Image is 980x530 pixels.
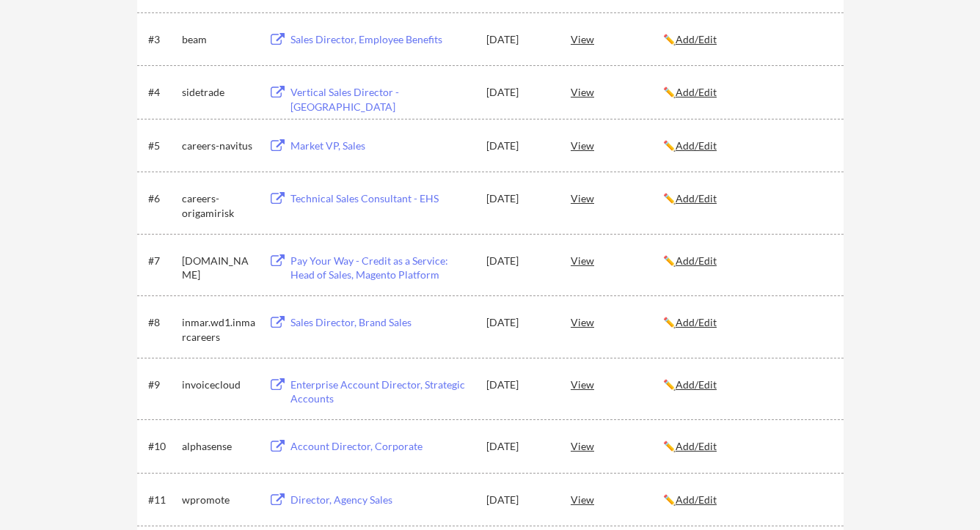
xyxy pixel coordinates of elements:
div: ✏️ [663,32,830,47]
u: Add/Edit [676,192,717,205]
u: Add/Edit [676,139,717,152]
div: [DATE] [486,85,551,100]
div: Sales Director, Employee Benefits [290,32,472,47]
div: Sales Director, Brand Sales [290,315,472,330]
div: [DATE] [486,139,551,153]
div: Vertical Sales Director - [GEOGRAPHIC_DATA] [290,85,472,114]
div: ✏️ [663,139,830,153]
div: ✏️ [663,191,830,206]
div: inmar.wd1.inmarcareers [182,315,255,344]
div: Enterprise Account Director, Strategic Accounts [290,378,472,406]
u: Add/Edit [676,316,717,328]
div: Director, Agency Sales [290,493,472,507]
div: [DATE] [486,32,551,47]
div: [DATE] [486,378,551,392]
div: ✏️ [663,315,830,330]
div: ✏️ [663,254,830,268]
div: View [571,78,663,105]
div: [DOMAIN_NAME] [182,254,255,282]
u: Add/Edit [676,254,717,267]
div: #9 [148,378,177,392]
div: ✏️ [663,85,830,100]
div: View [571,185,663,211]
div: [DATE] [486,493,551,507]
div: [DATE] [486,191,551,206]
div: View [571,26,663,52]
u: Add/Edit [676,378,717,391]
div: alphasense [182,439,255,454]
div: [DATE] [486,439,551,454]
div: Technical Sales Consultant - EHS [290,191,472,206]
div: View [571,486,663,512]
div: #6 [148,191,177,206]
u: Add/Edit [676,440,717,452]
div: #3 [148,32,177,47]
div: View [571,433,663,459]
div: Account Director, Corporate [290,439,472,454]
div: #11 [148,493,177,507]
div: Market VP, Sales [290,139,472,153]
u: Add/Edit [676,86,717,98]
div: invoicecloud [182,378,255,392]
div: [DATE] [486,254,551,268]
div: wpromote [182,493,255,507]
div: sidetrade [182,85,255,100]
div: View [571,247,663,273]
div: careers-navitus [182,139,255,153]
div: #5 [148,139,177,153]
div: careers-origamirisk [182,191,255,220]
div: #4 [148,85,177,100]
u: Add/Edit [676,493,717,506]
div: #7 [148,254,177,268]
div: [DATE] [486,315,551,330]
div: View [571,371,663,397]
div: View [571,132,663,158]
div: ✏️ [663,493,830,507]
div: #10 [148,439,177,454]
div: View [571,309,663,335]
u: Add/Edit [676,33,717,45]
div: #8 [148,315,177,330]
div: ✏️ [663,378,830,392]
div: ✏️ [663,439,830,454]
div: beam [182,32,255,47]
div: Pay Your Way - Credit as a Service: Head of Sales, Magento Platform [290,254,472,282]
